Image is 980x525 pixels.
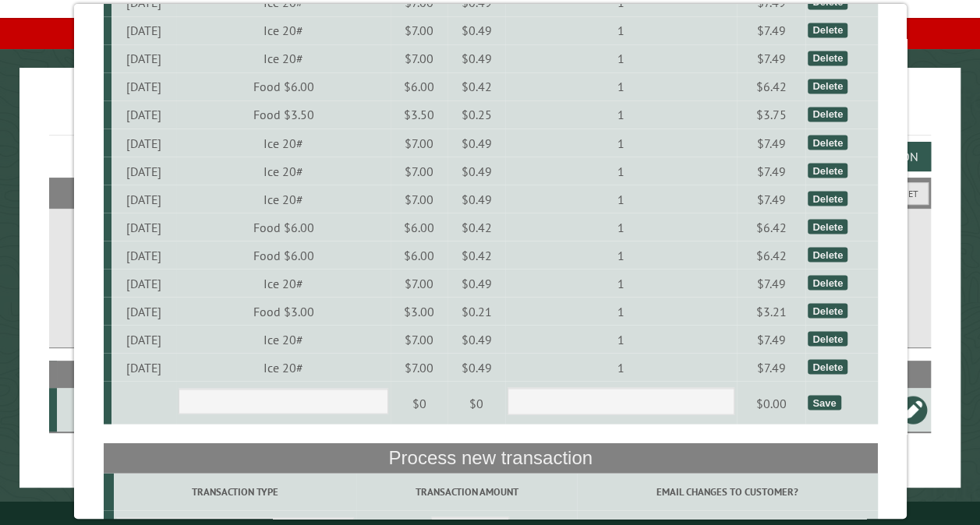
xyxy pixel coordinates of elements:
td: $0 [448,381,504,425]
td: $0.49 [448,185,504,213]
td: $6.42 [736,241,805,269]
td: 1 [504,325,737,353]
td: $7.49 [736,44,805,72]
td: 1 [504,241,737,269]
td: $0.49 [448,269,504,297]
label: Transaction Amount [359,484,575,499]
div: Delete [807,191,847,206]
h2: Filters [49,178,931,207]
td: Ice 20# [175,157,390,185]
td: Ice 20# [175,129,390,157]
td: [DATE] [111,100,175,129]
div: Delete [807,303,847,318]
td: $0.21 [448,297,504,325]
div: Delete [807,135,847,150]
td: $0.49 [448,353,504,381]
td: Food $3.50 [175,100,390,129]
td: $0.42 [448,213,504,241]
td: $0.49 [448,325,504,353]
td: $0.49 [448,129,504,157]
td: $6.00 [390,72,447,100]
th: Site [57,361,111,388]
td: $6.00 [390,213,447,241]
td: $0.42 [448,72,504,100]
td: 1 [504,72,737,100]
div: Delete [807,23,847,37]
td: $7.00 [390,325,447,353]
th: Process new transaction [103,442,877,472]
td: 1 [504,353,737,381]
div: Delete [807,79,847,93]
td: $0.49 [448,16,504,44]
td: $7.49 [736,157,805,185]
td: [DATE] [111,185,175,213]
td: $3.75 [736,100,805,129]
td: $7.00 [390,353,447,381]
td: $7.00 [390,16,447,44]
td: 1 [504,44,737,72]
td: $7.49 [736,325,805,353]
td: $6.00 [390,241,447,269]
td: Ice 20# [175,44,390,72]
td: 1 [504,269,737,297]
td: [DATE] [111,44,175,72]
td: Food $6.00 [175,213,390,241]
td: $7.49 [736,353,805,381]
div: Delete [807,275,847,290]
td: $0.00 [736,381,805,425]
td: 1 [504,297,737,325]
label: Transaction Type [115,484,353,499]
td: [DATE] [111,297,175,325]
td: 1 [504,185,737,213]
td: $6.42 [736,72,805,100]
td: [DATE] [111,157,175,185]
td: [DATE] [111,16,175,44]
td: $7.00 [390,185,447,213]
td: Ice 20# [175,185,390,213]
td: 1 [504,129,737,157]
td: [DATE] [111,129,175,157]
td: Ice 20# [175,269,390,297]
td: [DATE] [111,353,175,381]
td: 1 [504,16,737,44]
div: Delete [807,331,847,346]
td: Ice 20# [175,325,390,353]
td: [DATE] [111,213,175,241]
div: Delete [807,107,847,122]
td: 1 [504,213,737,241]
td: [DATE] [111,241,175,269]
td: 1 [504,157,737,185]
h1: Reservations [49,93,931,136]
td: $0.49 [448,157,504,185]
td: $7.49 [736,269,805,297]
td: $7.49 [736,129,805,157]
div: Delete [807,163,847,178]
td: $7.00 [390,269,447,297]
td: $7.49 [736,185,805,213]
div: Save [807,395,840,410]
td: $0.25 [448,100,504,129]
td: $3.21 [736,297,805,325]
td: Food $3.00 [175,297,390,325]
td: $3.50 [390,100,447,129]
td: Food $6.00 [175,72,390,100]
td: $7.49 [736,16,805,44]
td: $7.00 [390,157,447,185]
td: [DATE] [111,72,175,100]
td: $0 [390,381,447,425]
div: Delete [807,247,847,262]
td: $7.00 [390,44,447,72]
td: Ice 20# [175,353,390,381]
td: [DATE] [111,325,175,353]
td: [DATE] [111,269,175,297]
div: Delete [807,359,847,374]
td: $0.42 [448,241,504,269]
td: $7.00 [390,129,447,157]
div: Delete [807,51,847,65]
label: Email changes to customer? [579,484,875,499]
td: Ice 20# [175,16,390,44]
div: Delete [807,219,847,234]
td: Food $6.00 [175,241,390,269]
td: 1 [504,100,737,129]
td: $6.42 [736,213,805,241]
